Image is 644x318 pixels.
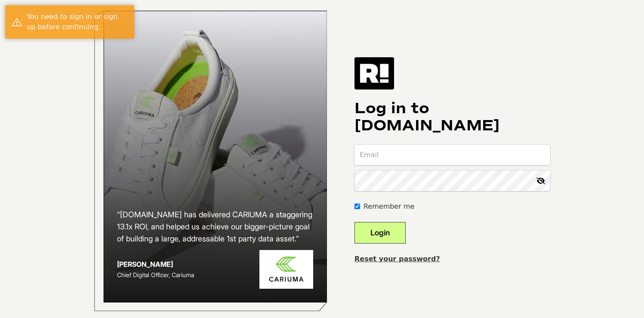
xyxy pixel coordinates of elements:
[354,100,550,134] h1: Log in to [DOMAIN_NAME]
[364,201,414,212] label: Remember me
[354,145,550,165] input: Email
[117,271,194,278] span: Chief Digital Officer, Cariuma
[117,209,313,245] h2: “[DOMAIN_NAME] has delivered CARIUMA a staggering 13.1x ROI, and helped us achieve our bigger-pic...
[354,222,406,244] button: Login
[27,12,128,32] div: You need to sign in or sign up before continuing.
[117,260,173,269] strong: [PERSON_NAME]
[354,57,394,89] img: Retention.com
[354,255,440,263] a: Reset your password?
[259,250,313,289] img: Cariuma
